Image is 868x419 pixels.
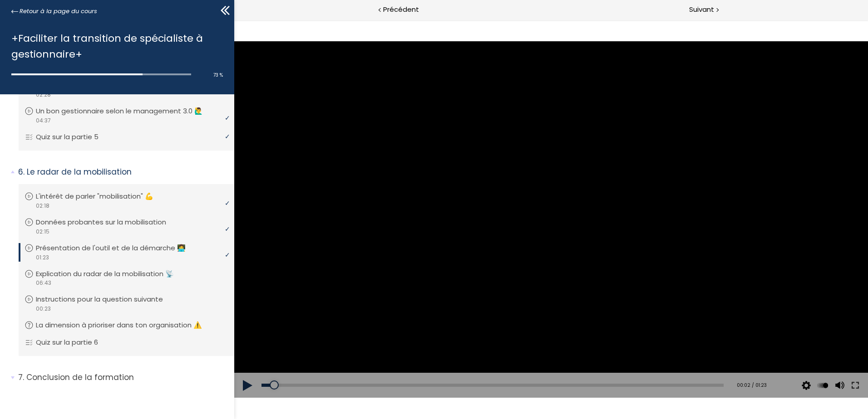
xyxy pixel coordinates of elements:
p: Un bon gestionnaire selon le management 3.0 🙋‍♂️ [36,106,217,116]
p: Explication du radar de la mobilisation 📡 [36,269,187,279]
button: Volume [598,353,612,378]
span: 6. [18,166,25,178]
div: 00:02 / 01:23 [498,361,533,369]
span: Précédent [383,4,419,15]
span: Retour à la page du cours [20,6,97,16]
p: Données probantes sur la mobilisation [36,217,180,227]
p: Quiz sur la partie 5 [36,132,112,142]
span: 00:23 [35,305,51,313]
span: 02:18 [35,202,49,210]
span: 06:43 [35,279,51,287]
p: Quiz sur la partie 6 [36,337,112,347]
p: Le radar de la mobilisation [18,166,227,178]
a: Retour à la page du cours [11,6,97,16]
span: 01:23 [35,253,49,262]
h1: +Faciliter la transition de spécialiste à gestionnaire+ [11,30,218,62]
p: L'intérêt de parler "mobilisation" 💪 [36,191,167,201]
span: 04:37 [35,117,51,125]
button: Video quality [565,353,579,378]
button: Play back rate [582,353,595,378]
span: 73 % [213,72,223,78]
span: 02:15 [35,228,49,236]
div: Modifier la vitesse de lecture [580,353,597,378]
p: La dimension à prioriser dans ton organisation ⚠️ [36,320,216,330]
span: 7. [18,372,24,383]
p: Instructions pour la question suivante [36,294,177,304]
span: Suivant [689,4,714,15]
p: Conclusion de la formation [18,372,227,383]
p: Présentation de l'outil et de la démarche 👩‍💻 [36,243,199,253]
span: 02:28 [35,91,51,99]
